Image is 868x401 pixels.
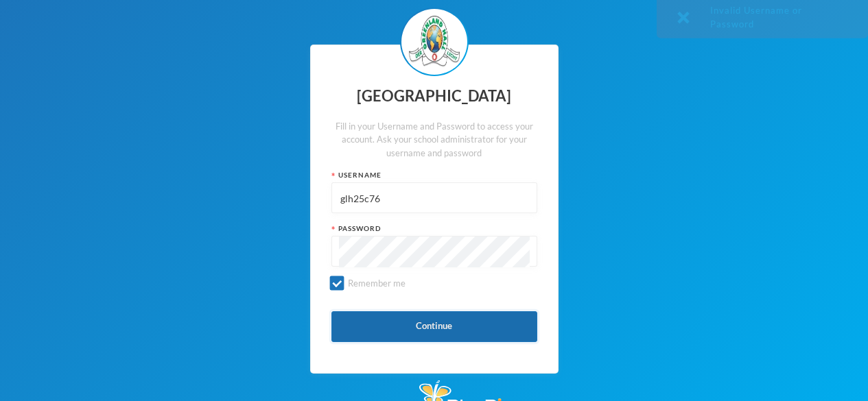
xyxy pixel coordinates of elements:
[331,120,537,160] div: Fill in your Username and Password to access your account. Ask your school administrator for your...
[331,311,537,342] button: Continue
[342,278,411,289] span: Remember me
[331,170,537,180] div: Username
[331,223,537,234] div: Password
[331,83,537,110] div: [GEOGRAPHIC_DATA]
